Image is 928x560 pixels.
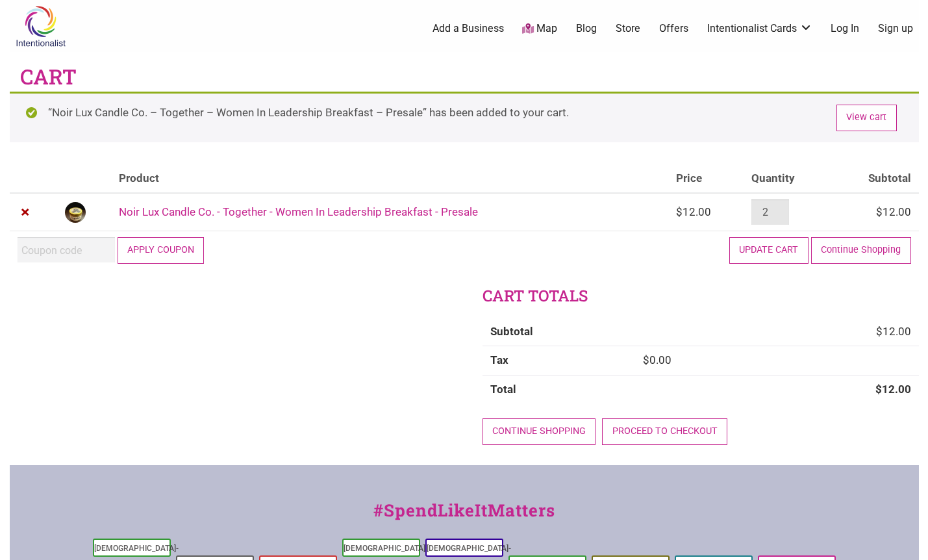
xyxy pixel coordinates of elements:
[659,21,688,36] a: Offers
[875,383,882,396] span: $
[878,21,913,36] a: Sign up
[602,418,727,445] a: Proceed to checkout
[875,383,911,396] bdi: 12.00
[10,498,919,536] div: #SpendLikeItMatters
[876,205,911,218] bdi: 12.00
[18,204,34,221] a: Remove Noir Lux Candle Co. - Together - Women In Leadership Breakfast - Presale from cart
[616,21,640,36] a: Store
[744,164,831,194] th: Quantity
[118,237,205,264] button: Apply coupon
[10,5,71,47] img: Intentionalist
[10,92,919,142] div: “Noir Lux Candle Co. – Together – Women In Leadership Breakfast – Presale” has been added to your...
[18,237,115,262] input: Coupon code
[65,202,86,223] img: Together Candle
[483,318,635,346] th: Subtotal
[20,62,77,92] h1: Cart
[676,205,683,218] span: $
[836,105,897,131] a: View cart
[832,164,919,194] th: Subtotal
[433,21,504,36] a: Add a Business
[111,164,668,194] th: Product
[876,325,883,338] span: $
[483,285,919,307] h2: Cart totals
[643,353,671,366] bdi: 0.00
[119,205,478,218] a: Noir Lux Candle Co. - Together - Women In Leadership Breakfast - Presale
[668,164,744,194] th: Price
[643,353,649,366] span: $
[751,199,789,225] input: Product quantity
[676,205,711,218] bdi: 12.00
[876,205,883,218] span: $
[831,21,859,36] a: Log In
[876,325,911,338] bdi: 12.00
[707,21,812,36] a: Intentionalist Cards
[729,237,809,264] button: Update cart
[522,21,557,36] a: Map
[811,237,911,264] a: Continue Shopping
[483,418,596,445] a: Continue shopping
[483,346,635,375] th: Tax
[576,21,597,36] a: Blog
[483,375,635,404] th: Total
